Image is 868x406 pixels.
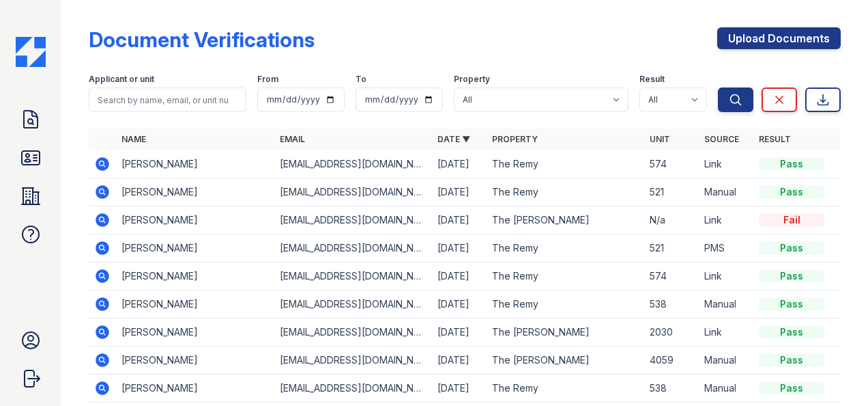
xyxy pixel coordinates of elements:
[437,134,470,144] a: Date ▼
[432,290,487,319] td: [DATE]
[356,74,366,85] label: To
[487,206,644,234] td: The [PERSON_NAME]
[699,150,753,178] td: Link
[89,27,315,52] div: Document Verifications
[487,178,644,206] td: The Remy
[274,206,432,234] td: [EMAIL_ADDRESS][DOMAIN_NAME]
[759,134,791,144] a: Result
[644,150,699,178] td: 574
[759,297,824,311] div: Pass
[454,74,490,85] label: Property
[487,347,644,375] td: The [PERSON_NAME]
[699,262,753,290] td: Link
[116,347,274,375] td: [PERSON_NAME]
[699,206,753,234] td: Link
[432,319,487,347] td: [DATE]
[89,87,246,112] input: Search by name, email, or unit number
[116,178,274,206] td: [PERSON_NAME]
[644,319,699,347] td: 2030
[274,178,432,206] td: [EMAIL_ADDRESS][DOMAIN_NAME]
[644,178,699,206] td: 521
[274,262,432,290] td: [EMAIL_ADDRESS][DOMAIN_NAME]
[432,178,487,206] td: [DATE]
[116,319,274,347] td: [PERSON_NAME]
[432,206,487,234] td: [DATE]
[492,134,538,144] a: Property
[274,234,432,262] td: [EMAIL_ADDRESS][DOMAIN_NAME]
[644,206,699,234] td: N/a
[699,234,753,262] td: PMS
[759,241,824,255] div: Pass
[432,262,487,290] td: [DATE]
[650,134,670,144] a: Unit
[717,27,841,49] a: Upload Documents
[121,134,146,144] a: Name
[274,375,432,403] td: [EMAIL_ADDRESS][DOMAIN_NAME]
[644,262,699,290] td: 574
[274,150,432,178] td: [EMAIL_ADDRESS][DOMAIN_NAME]
[487,319,644,347] td: The [PERSON_NAME]
[699,375,753,403] td: Manual
[487,290,644,319] td: The Remy
[89,74,154,85] label: Applicant or unit
[432,150,487,178] td: [DATE]
[759,269,824,283] div: Pass
[487,262,644,290] td: The Remy
[644,375,699,403] td: 538
[274,347,432,375] td: [EMAIL_ADDRESS][DOMAIN_NAME]
[116,206,274,234] td: [PERSON_NAME]
[644,290,699,319] td: 538
[759,213,824,227] div: Fail
[116,234,274,262] td: [PERSON_NAME]
[704,134,739,144] a: Source
[16,37,46,67] img: CE_Icon_Blue-c292c112584629df590d857e76928e9f676e5b41ef8f769ba2f05ee15b207248.png
[699,178,753,206] td: Manual
[759,353,824,367] div: Pass
[699,319,753,347] td: Link
[116,375,274,403] td: [PERSON_NAME]
[116,290,274,319] td: [PERSON_NAME]
[639,74,665,85] label: Result
[487,375,644,403] td: The Remy
[644,234,699,262] td: 521
[759,325,824,339] div: Pass
[487,150,644,178] td: The Remy
[432,234,487,262] td: [DATE]
[487,234,644,262] td: The Remy
[280,134,305,144] a: Email
[699,347,753,375] td: Manual
[116,150,274,178] td: [PERSON_NAME]
[759,185,824,199] div: Pass
[432,375,487,403] td: [DATE]
[759,381,824,395] div: Pass
[644,347,699,375] td: 4059
[274,319,432,347] td: [EMAIL_ADDRESS][DOMAIN_NAME]
[116,262,274,290] td: [PERSON_NAME]
[759,157,824,171] div: Pass
[699,290,753,319] td: Manual
[274,290,432,319] td: [EMAIL_ADDRESS][DOMAIN_NAME]
[257,74,278,85] label: From
[432,347,487,375] td: [DATE]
